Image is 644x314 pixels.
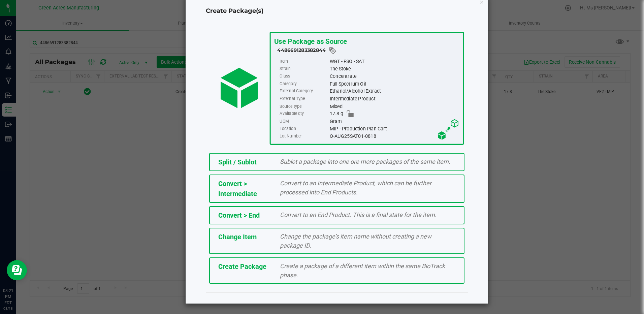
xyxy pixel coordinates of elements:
[280,132,328,140] label: Lot Number
[329,95,459,102] div: Intermediate Product
[274,37,347,45] span: Use Package as Source
[329,80,459,88] div: Full Spectrum Oil
[329,118,459,125] div: Gram
[280,158,450,165] span: Sublot a package into one ore more packages of the same item.
[329,58,459,65] div: WGT - FSO - SAT
[280,80,328,88] label: Category
[280,65,328,72] label: Strain
[280,110,328,118] label: Available qty
[218,233,257,241] span: Change Item
[7,260,27,280] iframe: Resource center
[280,58,328,65] label: Item
[218,211,260,219] span: Convert > End
[218,158,257,166] span: Split / Sublot
[329,125,459,132] div: MIP - Production Plan Cart
[329,73,459,80] div: Concentrate
[280,211,437,218] span: Convert to an End Product. This is a final state for the item.
[329,65,459,72] div: The Stoke
[277,46,459,55] div: 4486691283382844
[329,110,343,118] span: 17.8 g
[280,125,328,132] label: Location
[280,103,328,110] label: Source type
[280,180,431,196] span: Convert to an Intermediate Product, which can be further processed into End Products.
[218,180,257,198] span: Convert > Intermediate
[280,95,328,102] label: External Type
[280,88,328,95] label: External Category
[206,7,468,15] h4: Create Package(s)
[218,262,266,271] span: Create Package
[329,132,459,140] div: O-AUG25SAT01-0818
[280,233,431,249] span: Change the package’s item name without creating a new package ID.
[329,88,459,95] div: Ethanol/Alcohol Extract
[280,118,328,125] label: UOM
[329,103,459,110] div: Mixed
[280,262,445,279] span: Create a package of a different item within the same BioTrack phase.
[280,73,328,80] label: Class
